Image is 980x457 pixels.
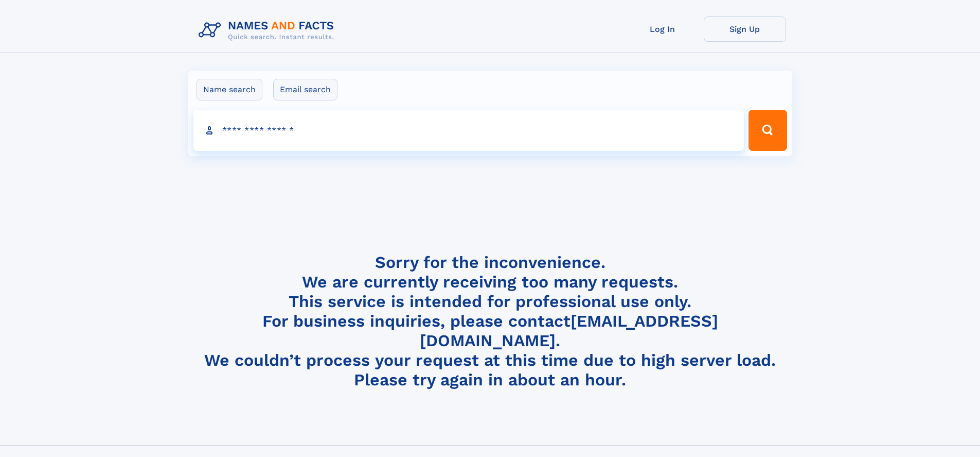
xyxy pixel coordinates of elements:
[420,311,718,350] a: [EMAIL_ADDRESS][DOMAIN_NAME]
[197,79,262,100] label: Name search
[749,110,787,151] button: Search Button
[621,16,704,42] a: Log In
[194,16,343,44] img: Logo Names and Facts
[193,110,744,151] input: search input
[273,79,337,100] label: Email search
[194,252,786,390] h4: Sorry for the inconvenience. We are currently receiving too many requests. This service is intend...
[704,16,786,42] a: Sign Up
